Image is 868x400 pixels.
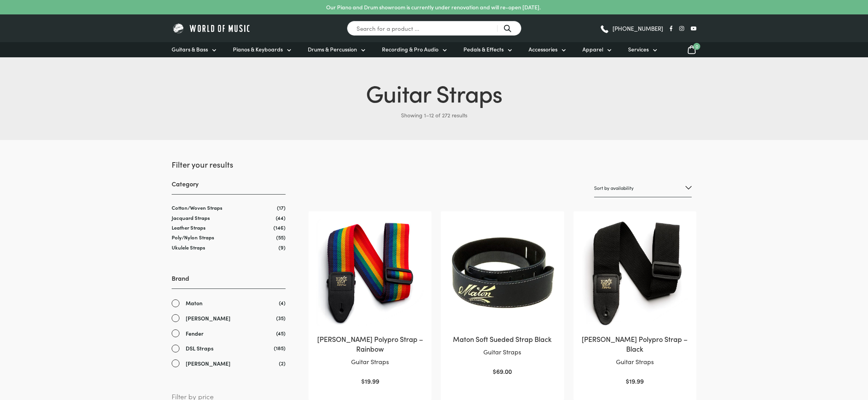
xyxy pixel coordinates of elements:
[594,179,692,197] select: Shop order
[172,179,286,195] h3: Category
[581,219,689,386] a: [PERSON_NAME] Polypro Strap – BlackGuitar Straps $19.99
[276,234,286,241] span: (55)
[172,359,286,368] a: [PERSON_NAME]
[276,314,286,322] span: (35)
[186,329,204,338] span: Fender
[493,367,496,375] span: $
[274,344,286,352] span: (185)
[273,224,286,231] span: (146)
[316,334,424,354] h2: [PERSON_NAME] Polypro Strap – Rainbow
[186,299,202,308] span: Maton
[186,344,213,353] span: DSL Straps
[581,334,689,354] h2: [PERSON_NAME] Polypro Strap – Black
[626,377,629,385] span: $
[279,244,286,251] span: (9)
[581,219,689,326] img: Ernie Ball Strap Black
[276,329,286,337] span: (45)
[279,359,286,367] span: (2)
[581,357,689,367] p: Guitar Straps
[449,334,556,344] h2: Maton Soft Sueded Strap Black
[463,45,504,53] span: Pedals & Effects
[276,214,286,221] span: (44)
[172,224,206,231] a: Leather Straps
[172,109,696,121] p: Showing 1–12 of 272 results
[172,244,205,251] a: Ukulele Straps
[361,377,365,385] span: $
[628,45,649,53] span: Services
[172,329,286,338] a: Fender
[529,45,557,53] span: Accessories
[449,219,556,326] img: Maton Strap Black
[172,214,210,221] a: Jacquard Straps
[582,45,603,53] span: Apparel
[755,314,868,400] iframe: Chat with our support team
[326,3,541,11] p: Our Piano and Drum showroom is currently under renovation and will re-open [DATE].
[347,21,522,36] input: Search for a product ...
[449,219,556,377] a: Maton Soft Sueded Strap BlackGuitar Straps $69.00
[600,23,663,34] a: [PHONE_NUMBER]
[186,314,231,323] span: [PERSON_NAME]
[316,219,424,326] img: Ernie Ball Rainbow Strap
[172,45,208,53] span: Guitars & Bass
[316,219,424,386] a: [PERSON_NAME] Polypro Strap – RainbowGuitar Straps $19.99
[361,377,379,385] bdi: 19.99
[308,45,357,53] span: Drums & Percussion
[612,25,663,31] span: [PHONE_NUMBER]
[172,274,286,289] h3: Brand
[172,234,214,241] a: Poly/Nylon Straps
[172,274,286,368] div: Brand
[233,45,283,53] span: Pianos & Keyboards
[277,204,286,211] span: (17)
[693,43,700,50] span: 0
[382,45,438,53] span: Recording & Pro Audio
[172,344,286,353] a: DSL Straps
[172,299,286,308] a: Maton
[316,357,424,367] p: Guitar Straps
[172,22,252,34] img: World of Music
[172,204,222,211] a: Cotton/Woven Straps
[626,377,644,385] bdi: 19.99
[186,359,231,368] span: [PERSON_NAME]
[172,76,696,109] h1: Guitar Straps
[172,159,286,170] h2: Filter your results
[449,347,556,357] p: Guitar Straps
[493,367,512,375] bdi: 69.00
[279,299,286,307] span: (4)
[172,314,286,323] a: [PERSON_NAME]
